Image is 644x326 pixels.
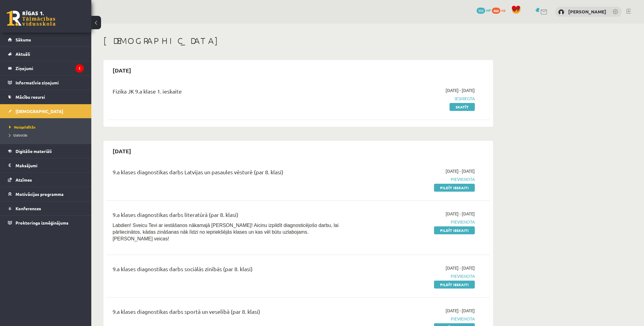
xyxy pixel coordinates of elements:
[8,158,84,172] a: Maksājumi
[8,144,84,158] a: Digitālie materiāli
[446,211,475,217] span: [DATE] - [DATE]
[446,87,475,94] span: [DATE] - [DATE]
[492,8,508,12] a: 466 xp
[9,125,36,129] span: Neizpildītās
[360,273,475,279] span: Pievienota
[8,201,84,215] a: Konferences
[16,94,45,100] span: Mācību resursi
[113,265,351,276] div: 9.a klases diagnostikas darbs sociālās zinībās (par 8. klasi)
[9,132,85,138] a: Izlabotās
[360,176,475,182] span: Pievienota
[16,51,30,57] span: Aktuāli
[486,8,491,12] span: mP
[9,133,27,137] span: Izlabotās
[16,220,68,225] span: Proktoringa izmēģinājums
[113,307,351,319] div: 9.a klases diagnostikas darbs sportā un veselībā (par 8. klasi)
[16,206,41,211] span: Konferences
[558,9,564,15] img: Dāvis Bezpaļčikovs
[113,168,351,179] div: 9.a klases diagnostikas darbs Latvijas un pasaules vēsturē (par 8. klasi)
[16,148,52,154] span: Digitālie materiāli
[16,158,84,172] legend: Maksājumi
[16,108,63,114] span: [DEMOGRAPHIC_DATA]
[113,87,351,98] div: Fizika JK 9.a klase 1. ieskaite
[492,8,500,14] span: 466
[16,191,64,197] span: Motivācijas programma
[8,216,84,230] a: Proktoringa izmēģinājums
[8,76,84,90] a: Informatīvie ziņojumi
[360,316,475,322] span: Pievienota
[477,8,485,14] span: 151
[501,8,505,12] span: xp
[360,95,475,102] span: Iesniegta
[360,219,475,225] span: Pievienota
[107,144,137,158] h2: [DATE]
[8,47,84,61] a: Aktuāli
[16,37,31,42] span: Sākums
[446,168,475,174] span: [DATE] - [DATE]
[8,90,84,104] a: Mācību resursi
[477,8,491,12] a: 151 mP
[568,9,606,15] a: [PERSON_NAME]
[446,307,475,314] span: [DATE] - [DATE]
[434,226,475,234] a: Pildīt ieskaiti
[434,281,475,289] a: Pildīt ieskaiti
[8,104,84,118] a: [DEMOGRAPHIC_DATA]
[9,124,85,130] a: Neizpildītās
[113,211,351,222] div: 9.a klases diagnostikas darbs literatūrā (par 8. klasi)
[434,184,475,192] a: Pildīt ieskaiti
[8,173,84,187] a: Atzīmes
[8,61,84,75] a: Ziņojumi1
[16,61,84,75] legend: Ziņojumi
[16,177,32,182] span: Atzīmes
[450,103,475,111] a: Skatīt
[8,187,84,201] a: Motivācijas programma
[16,76,84,90] legend: Informatīvie ziņojumi
[7,11,55,26] a: Rīgas 1. Tālmācības vidusskola
[103,36,493,46] h1: [DEMOGRAPHIC_DATA]
[75,64,84,73] i: 1
[113,223,338,241] span: Labdien! Sveicu Tevi ar iestāšanos nākamajā [PERSON_NAME]! Aicinu izpildīt diagnosticējošo darbu,...
[107,63,137,77] h2: [DATE]
[8,33,84,47] a: Sākums
[446,265,475,271] span: [DATE] - [DATE]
